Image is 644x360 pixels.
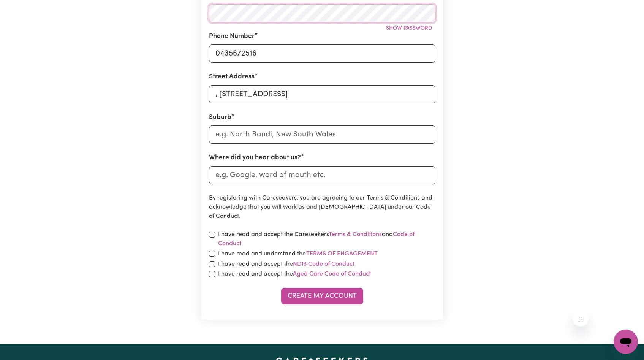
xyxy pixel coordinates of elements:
label: I have read and accept the [218,260,354,269]
a: Aged Care Code of Conduct [293,271,371,277]
input: e.g. 0412 345 678 [209,44,435,63]
label: Phone Number [209,32,255,41]
iframe: Close message [573,311,588,327]
iframe: Button to launch messaging window [614,330,638,354]
button: Create My Account [281,288,363,304]
input: e.g. 221B Victoria St [209,85,435,103]
button: Show password [383,22,435,34]
p: By registering with Careseekers, you are agreeing to our Terms & Conditions and acknowledge that ... [209,193,435,221]
a: Terms & Conditions [329,232,382,238]
a: Code of Conduct [218,232,415,247]
label: I have read and accept the Careseekers and [218,230,435,248]
input: e.g. North Bondi, New South Wales [209,125,435,144]
a: NDIS Code of Conduct [293,261,354,267]
button: I have read and understand the [306,249,378,259]
label: Suburb [209,113,231,122]
label: I have read and accept the [218,270,371,279]
input: e.g. Google, word of mouth etc. [209,166,435,184]
span: Need any help? [5,5,46,11]
label: I have read and understand the [218,249,378,259]
label: Street Address [209,72,255,82]
label: Where did you hear about us? [209,153,301,163]
span: Show password [386,25,432,31]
